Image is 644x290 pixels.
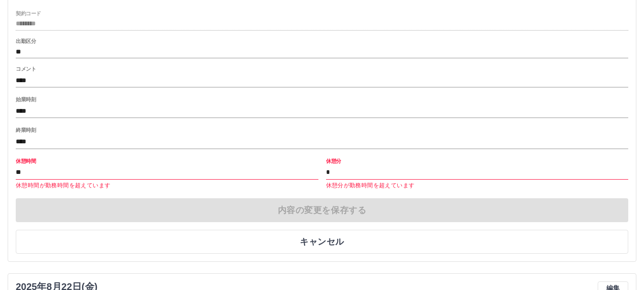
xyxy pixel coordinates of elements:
[16,38,36,45] label: 出勤区分
[326,181,629,191] p: 休憩分が勤務時間を超えています
[326,157,341,164] label: 休憩分
[16,65,36,73] label: コメント
[16,230,628,254] button: キャンセル
[16,96,36,103] label: 始業時刻
[16,127,36,134] label: 終業時刻
[16,10,41,17] label: 契約コード
[16,157,36,164] label: 休憩時間
[16,181,318,191] p: 休憩時間が勤務時間を超えています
